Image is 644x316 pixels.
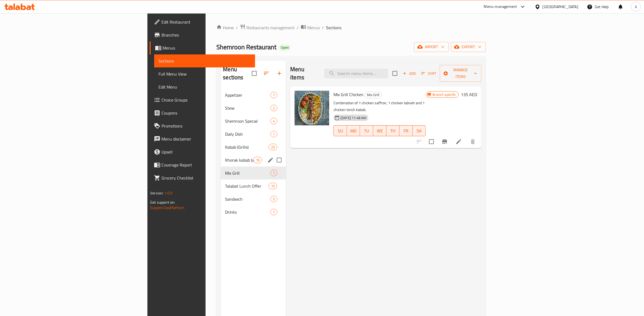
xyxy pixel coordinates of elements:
[163,45,251,51] span: Menus
[150,158,255,171] a: Coverage Report
[338,115,368,120] span: [DATE] 11:48 AM
[389,127,398,135] span: TH
[221,154,286,167] div: Khorak kabab (with Bread)16edit
[249,68,260,79] span: Select all sections
[413,125,426,136] button: SA
[225,144,269,150] span: Kabab (Grills)
[290,65,318,82] h2: Menu items
[150,119,255,132] a: Promotions
[389,68,401,79] span: Select section
[440,65,481,82] button: Manage items
[271,93,277,98] span: 7
[349,127,358,135] span: MO
[271,197,277,202] span: 5
[158,58,251,64] span: Sections
[444,67,477,80] span: Manage items
[269,144,277,150] div: items
[161,110,251,116] span: Coupons
[158,84,251,90] span: Edit Menu
[150,106,255,119] a: Coupons
[455,138,462,145] a: Edit menu item
[326,24,341,31] span: Sections
[161,123,251,129] span: Promotions
[322,24,324,31] li: /
[543,4,578,10] div: [GEOGRAPHIC_DATA]
[307,24,320,31] span: Menus
[260,67,273,80] span: Sort sections
[221,128,286,141] div: Daily Dish1
[387,125,400,136] button: TH
[466,135,479,148] button: delete
[375,127,384,135] span: WE
[414,42,449,52] button: import
[161,97,251,103] span: Choice Groups
[333,125,347,136] button: SU
[324,69,388,78] input: search
[271,106,277,111] span: 2
[484,4,517,10] div: Menu-management
[150,28,255,41] a: Branches
[225,183,269,189] span: Talabat Lunch Offer
[266,156,275,164] button: edit
[161,149,251,155] span: Upsell
[270,92,277,98] div: items
[402,127,411,135] span: FR
[271,119,277,124] span: 4
[150,15,255,28] a: Edit Restaurant
[225,131,270,137] span: Daily Dish
[221,115,286,128] div: Shemroon Special4
[269,184,277,189] span: 10
[225,209,270,215] span: Drinks
[269,145,277,150] span: 23
[270,209,277,215] div: items
[154,67,255,80] a: Full Menu View
[246,24,295,31] span: Restaurants management
[269,183,277,189] div: items
[161,175,251,181] span: Grocery Checklist
[221,193,286,206] div: Sandwich5
[401,69,418,78] button: Add
[279,44,291,51] div: Open
[161,19,251,25] span: Edit Restaurant
[161,136,251,142] span: Menu disclaimer
[221,102,286,115] div: Stew2
[225,170,270,176] div: Mix Grill
[438,135,451,148] button: Branch-specific-item
[279,45,291,50] span: Open
[225,105,270,111] span: Stew
[431,92,458,97] span: Branch specific
[418,44,444,50] span: import
[221,167,286,180] div: Mix Grill1
[271,132,277,137] span: 1
[150,199,175,206] span: Get support on:
[225,92,270,98] span: Appetizer
[360,125,373,136] button: TU
[420,69,438,78] button: Sort
[401,69,418,78] span: Add item
[150,204,184,211] a: Support.OpsPlatform
[221,206,286,219] div: Drinks7
[150,171,255,184] a: Grocery Checklist
[297,24,299,31] li: /
[158,71,251,77] span: Full Menu View
[225,118,270,124] span: Shemroon Special
[295,91,329,125] img: Mix Grill Chicken
[221,141,286,154] div: Kabab (Grills)23
[333,90,364,99] span: Mix Grill Chicken
[402,70,417,77] span: Add
[365,92,381,98] span: Mix Grill
[461,91,477,98] h6: 135 AED
[455,44,481,50] span: export
[150,41,255,54] a: Menus
[161,162,251,168] span: Coverage Report
[150,93,255,106] a: Choice Groups
[336,127,345,135] span: SU
[347,125,360,136] button: MO
[270,118,277,124] div: items
[365,92,382,98] div: Mix Grill
[221,89,286,102] div: Appetizer7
